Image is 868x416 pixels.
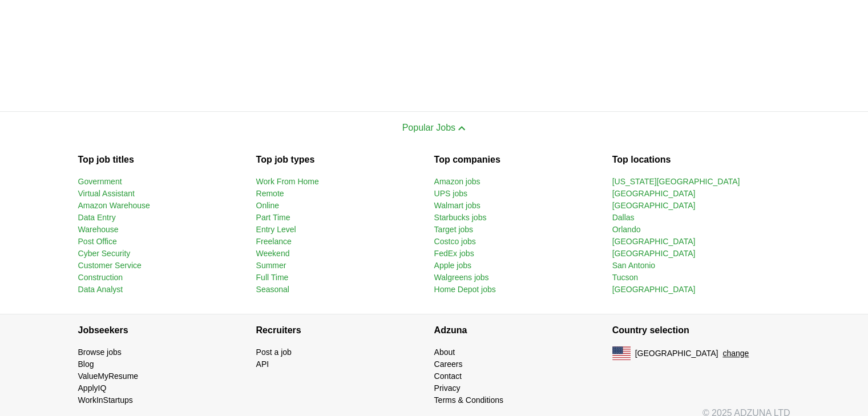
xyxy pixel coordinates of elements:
a: Remote [256,189,284,198]
a: Costco jobs [434,237,476,246]
a: Summer [256,261,286,270]
a: San Antonio [612,261,656,270]
a: [GEOGRAPHIC_DATA] [612,249,696,258]
span: Popular Jobs [402,123,455,132]
a: [GEOGRAPHIC_DATA] [612,189,696,198]
a: UPS jobs [434,189,467,198]
a: Target jobs [434,225,473,234]
a: Careers [434,360,463,369]
a: Privacy [434,383,461,393]
a: Warehouse [78,225,119,234]
a: Dallas [612,213,635,222]
a: Apple jobs [434,261,471,270]
a: Data Entry [78,213,116,222]
h3: Top companies [434,153,612,167]
a: ApplyIQ [78,383,107,393]
a: Amazon jobs [434,177,481,186]
h3: Top job titles [78,153,256,167]
a: Post Office [78,237,117,246]
h3: Top job types [256,153,434,167]
a: Online [256,201,279,210]
a: Cyber Security [78,249,131,258]
a: ValueMyResume [78,371,139,381]
a: [US_STATE][GEOGRAPHIC_DATA] [612,177,740,186]
a: Government [78,177,122,186]
a: Browse jobs [78,348,122,357]
a: Data Analyst [78,285,123,294]
a: Part Time [256,213,290,222]
a: Contact [434,371,462,381]
a: Entry Level [256,225,296,234]
a: Walgreens jobs [434,273,489,282]
a: FedEx jobs [434,249,474,258]
a: Virtual Assistant [78,189,135,198]
a: Walmart jobs [434,201,481,210]
button: change [722,348,749,360]
a: [GEOGRAPHIC_DATA] [612,201,696,210]
a: Full Time [256,273,289,282]
a: About [434,348,455,357]
a: Post a job [256,348,292,357]
a: Seasonal [256,285,289,294]
a: Customer Service [78,261,142,270]
a: API [256,360,269,369]
span: [GEOGRAPHIC_DATA] [635,348,718,360]
a: Tucson [612,273,638,282]
a: Work From Home [256,177,319,186]
a: Weekend [256,249,290,258]
h3: Top locations [612,153,790,167]
a: Home Depot jobs [434,285,496,294]
a: Orlando [612,225,641,234]
h4: Country selection [612,314,790,346]
img: toggle icon [458,126,466,131]
a: Construction [78,273,123,282]
a: [GEOGRAPHIC_DATA] [612,237,696,246]
a: Starbucks jobs [434,213,487,222]
a: [GEOGRAPHIC_DATA] [612,285,696,294]
a: Freelance [256,237,292,246]
a: WorkInStartups [78,395,133,405]
a: Blog [78,360,94,369]
a: Amazon Warehouse [78,201,150,210]
a: Terms & Conditions [434,395,503,405]
img: US flag [612,346,631,360]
